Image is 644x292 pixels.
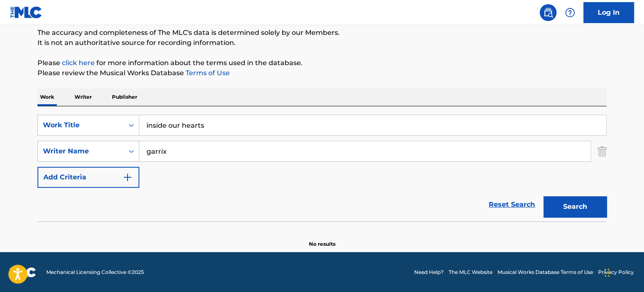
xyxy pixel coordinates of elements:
img: Delete Criterion [597,141,607,162]
p: No results [309,230,335,248]
form: Search Form [37,115,607,221]
a: click here [62,59,95,67]
a: Musical Works Database Terms of Use [498,268,593,276]
img: logo [10,267,36,277]
img: 9d2ae6d4665cec9f34b9.svg [122,172,133,182]
p: Please review the Musical Works Database [37,68,607,78]
a: Terms of Use [184,69,230,77]
div: Drag [604,260,609,285]
a: Privacy Policy [598,268,634,276]
img: search [543,8,553,18]
a: Public Search [540,4,556,21]
button: Add Criteria [37,167,139,188]
p: It is not an authoritative source for recording information. [37,38,607,48]
a: The MLC Website [449,268,492,276]
a: Reset Search [484,195,539,214]
span: Mechanical Licensing Collective © 2025 [46,268,144,276]
a: Log In [583,2,634,23]
img: help [565,8,575,18]
p: Work [37,88,57,106]
p: The accuracy and completeness of The MLC's data is determined solely by our Members. [37,28,607,38]
div: Writer Name [43,146,119,156]
div: Work Title [43,120,119,130]
p: Publisher [109,88,140,106]
p: Please for more information about the terms used in the database. [37,58,607,68]
img: MLC Logo [10,6,43,18]
p: Writer [72,88,94,106]
a: Need Help? [414,268,444,276]
div: Help [562,4,578,21]
button: Search [543,196,607,217]
iframe: Chat Widget [602,252,644,292]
